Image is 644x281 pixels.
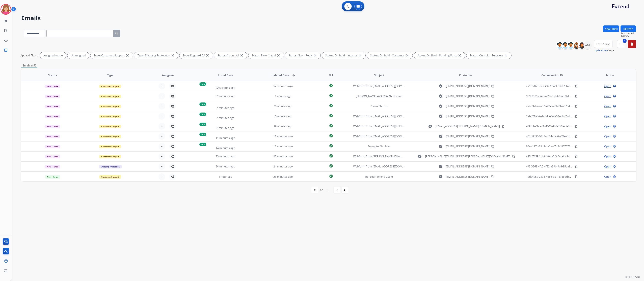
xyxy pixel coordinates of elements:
[274,114,292,118] span: 7 minutes ago
[526,145,578,148] span: 94ee197c-79b2-4a5e-a7d5-480707243398
[583,41,592,49] div: +84
[604,154,611,158] span: Open
[446,114,489,118] span: [EMAIL_ADDRESS][DOMAIN_NAME]
[575,175,578,178] mat-icon: content_copy
[45,105,60,108] span: New - Initial
[199,143,206,146] p: New
[439,104,443,108] mat-icon: explore
[353,124,450,128] span: Webform from [EMAIL_ADDRESS][PERSON_NAME][DOMAIN_NAME] on [DATE]
[329,124,333,128] mat-icon: check_circle
[596,43,610,45] span: Last 7 days
[630,42,634,46] mat-icon: delete
[216,86,235,90] span: 52 seconds ago
[329,84,333,88] mat-icon: check_circle
[491,175,494,178] mat-icon: content_copy
[45,145,60,148] span: New - Initial
[526,155,576,158] span: 425b7659-2dbf-4ff6-a3f3-0cb6c484ee3b
[418,154,422,158] mat-icon: explore
[218,73,233,77] span: Initial Date
[368,145,391,148] span: Trying to file claim
[45,95,60,98] span: New - Initial
[439,114,443,118] mat-icon: explore
[45,155,60,158] span: New - Initial
[158,103,165,110] button: +
[613,135,616,138] mat-icon: language
[158,113,165,120] button: +
[526,124,575,128] span: e8f4dba3-ce68-4fa2-afb9-750aafe8fae4
[171,144,175,148] mat-icon: person_add
[526,114,577,118] span: 2ab921a3-67bb-4c66-ae54-afbc27d53cf1
[273,155,293,158] span: 23 minutes ago
[171,134,175,138] mat-icon: person_add
[621,25,636,32] button: Refresh
[322,52,365,59] div: Status: On-hold – Internal
[161,124,163,128] span: +
[271,73,289,77] span: Updated Date
[158,93,165,99] button: +
[604,144,611,148] span: Open
[491,95,494,98] mat-icon: content_copy
[134,52,178,59] div: Type: Shipping Protection
[273,134,293,138] span: 11 minutes ago
[158,163,165,170] button: +
[161,144,163,148] span: +
[604,114,611,118] span: Open
[436,124,500,128] span: [EMAIL_ADDRESS][PERSON_NAME][DOMAIN_NAME]
[20,53,39,57] p: Applied filters:
[99,155,121,158] span: Customer Support
[613,145,616,148] mat-icon: language
[604,94,611,98] span: Open
[161,154,163,158] span: +
[329,94,333,98] mat-icon: check_circle
[353,114,429,118] span: Webform from [EMAIL_ADDRESS][DOMAIN_NAME] on [DATE]
[216,146,235,150] span: 14 minutes ago
[171,84,175,88] mat-icon: person_add
[324,187,331,193] div: 9
[171,53,175,57] mat-icon: close
[604,124,611,128] span: Open
[374,73,384,77] span: Subject
[335,188,339,192] mat-icon: navigate_next
[216,136,235,140] span: 11 minutes ago
[595,49,614,52] span: Range
[575,145,578,148] mat-icon: content_copy
[425,154,510,158] span: [PERSON_NAME][EMAIL_ADDRESS][PERSON_NAME][DOMAIN_NAME]
[217,106,234,110] span: 7 minutes ago
[171,175,175,179] mat-icon: person_add
[158,83,165,89] button: +
[273,145,293,148] span: 12 minutes ago
[365,175,393,179] span: Re: Your Extend Claim
[125,53,129,57] mat-icon: close
[613,175,616,178] mat-icon: language
[107,73,113,77] span: Type
[99,165,122,168] span: Shipping Protection
[99,135,121,138] span: Customer Support
[161,94,163,98] span: +
[205,53,209,57] mat-icon: close
[4,29,8,33] mat-icon: list_alt
[199,133,206,136] p: New
[329,104,333,108] mat-icon: check_circle
[356,94,403,98] span: [PERSON_NAME] 4235256597 dresser
[575,135,578,138] mat-icon: content_copy
[604,104,611,108] span: Open
[526,175,577,179] span: 1edc425e-2e73-4de8-a51f-8faedd8cd7ca
[512,155,515,158] mat-icon: content_copy
[171,94,175,98] mat-icon: person_add
[162,73,174,77] span: Assignee
[466,52,511,59] div: Status: On Hold - Servicers
[240,53,244,57] mat-icon: close
[199,113,206,116] p: New
[526,104,578,108] span: cebd3eb4-6a16-4658-a96f-3a69734bd9b5
[502,125,505,128] mat-icon: content_copy
[604,164,611,168] span: Open
[613,155,616,158] mat-icon: language
[353,165,429,168] span: Webform from [EMAIL_ADDRESS][DOMAIN_NAME] on [DATE]
[45,135,60,138] span: New - Initial
[217,126,234,130] span: 8 minutes ago
[21,15,636,21] h2: Emails
[161,164,163,168] span: +
[274,104,292,108] span: 2 minutes ago
[575,155,578,158] mat-icon: content_copy
[491,135,494,138] mat-icon: content_copy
